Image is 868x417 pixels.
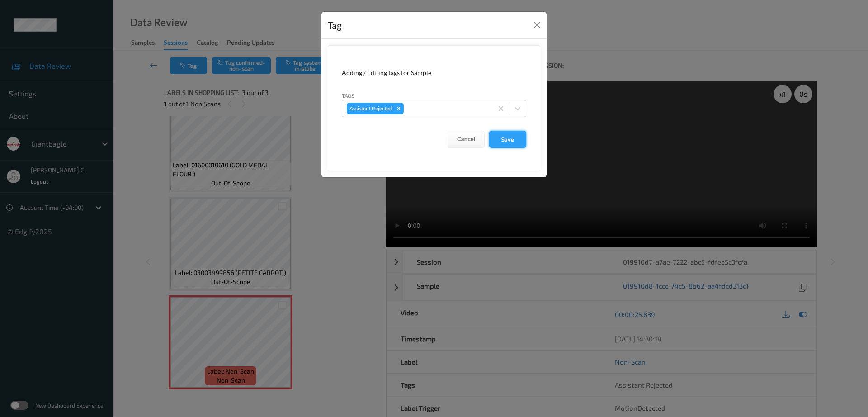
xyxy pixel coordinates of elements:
button: Save [489,131,526,148]
div: Assistant Rejected [347,103,394,114]
div: Tag [328,18,342,33]
button: Cancel [448,131,485,148]
div: Remove Assistant Rejected [394,103,404,114]
div: Adding / Editing tags for Sample [342,68,526,77]
label: Tags [342,91,354,100]
button: Close [531,19,543,31]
